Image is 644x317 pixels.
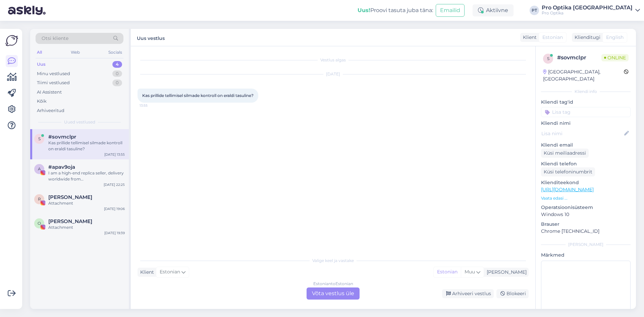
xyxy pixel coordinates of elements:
[37,70,70,77] div: Minu vestlused
[104,206,125,211] div: [DATE] 19:06
[473,4,514,16] div: Aktiivne
[541,187,594,193] a: [URL][DOMAIN_NAME]
[138,258,529,264] div: Valige keel ja vastake
[307,287,360,300] div: Võta vestlus üle
[542,34,563,41] span: Estonian
[112,80,122,86] div: 0
[138,71,529,77] div: [DATE]
[541,107,631,117] input: Lisa tag
[557,54,601,62] div: # sovmclpr
[484,269,527,276] div: [PERSON_NAME]
[48,218,92,224] span: Otto Karl Klampe
[48,170,125,182] div: I am a high-end replica seller, delivery worldwide from [GEOGRAPHIC_DATA]. We offer Swiss watches...
[104,152,125,157] div: [DATE] 13:55
[542,10,633,16] div: Pro Optika
[496,289,529,298] div: Blokeeri
[48,200,125,206] div: Attachment
[541,204,631,211] p: Operatsioonisüsteem
[542,5,633,10] div: Pro Optika [GEOGRAPHIC_DATA]
[358,7,370,13] b: Uus!
[138,269,154,276] div: Klient
[160,268,180,276] span: Estonian
[530,6,539,15] div: PT
[541,179,631,186] p: Klienditeekond
[541,228,631,235] p: Chrome [TECHNICAL_ID]
[38,136,41,141] span: s
[64,119,95,125] span: Uued vestlused
[37,80,70,86] div: Tiimi vestlused
[69,48,81,57] div: Web
[38,221,41,226] span: O
[520,34,537,41] div: Klient
[358,6,433,14] div: Proovi tasuta juba täna:
[606,34,624,41] span: English
[112,61,122,68] div: 4
[112,70,122,77] div: 0
[48,140,125,152] div: Kas prillide tellimisel silmade kontroll on eraldi tasuline?
[543,68,624,83] div: [GEOGRAPHIC_DATA], [GEOGRAPHIC_DATA]
[541,89,631,95] div: Kliendi info
[36,48,43,57] div: All
[107,48,123,57] div: Socials
[541,142,631,149] p: Kliendi email
[37,89,62,96] div: AI Assistent
[434,267,461,277] div: Estonian
[541,130,623,137] input: Lisa nimi
[601,54,629,61] span: Online
[436,4,465,17] button: Emailid
[104,182,125,187] div: [DATE] 22:25
[42,35,68,42] span: Otsi kliente
[48,194,92,200] span: Raido Ränkel
[465,269,475,275] span: Muu
[48,134,76,140] span: #sovmclpr
[38,166,41,171] span: a
[140,103,165,108] span: 13:55
[541,242,631,248] div: [PERSON_NAME]
[5,34,18,47] img: Askly Logo
[541,99,631,106] p: Kliendi tag'id
[541,167,595,176] div: Küsi telefoninumbrit
[48,164,75,170] span: #apav9oja
[572,34,600,41] div: Klienditugi
[541,149,589,158] div: Küsi meiliaadressi
[442,289,494,298] div: Arhiveeri vestlus
[48,224,125,230] div: Attachment
[37,61,46,68] div: Uus
[104,230,125,235] div: [DATE] 19:39
[541,195,631,201] p: Vaata edasi ...
[541,211,631,218] p: Windows 10
[547,56,549,61] span: s
[542,5,640,16] a: Pro Optika [GEOGRAPHIC_DATA]Pro Optika
[541,252,631,259] p: Märkmed
[137,33,165,42] label: Uus vestlus
[37,107,64,114] div: Arhiveeritud
[541,120,631,127] p: Kliendi nimi
[313,281,353,287] div: Estonian to Estonian
[541,221,631,228] p: Brauser
[37,98,47,105] div: Kõik
[541,160,631,167] p: Kliendi telefon
[142,93,254,98] span: Kas prillide tellimisel silmade kontroll on eraldi tasuline?
[138,57,529,63] div: Vestlus algas
[38,197,41,202] span: R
